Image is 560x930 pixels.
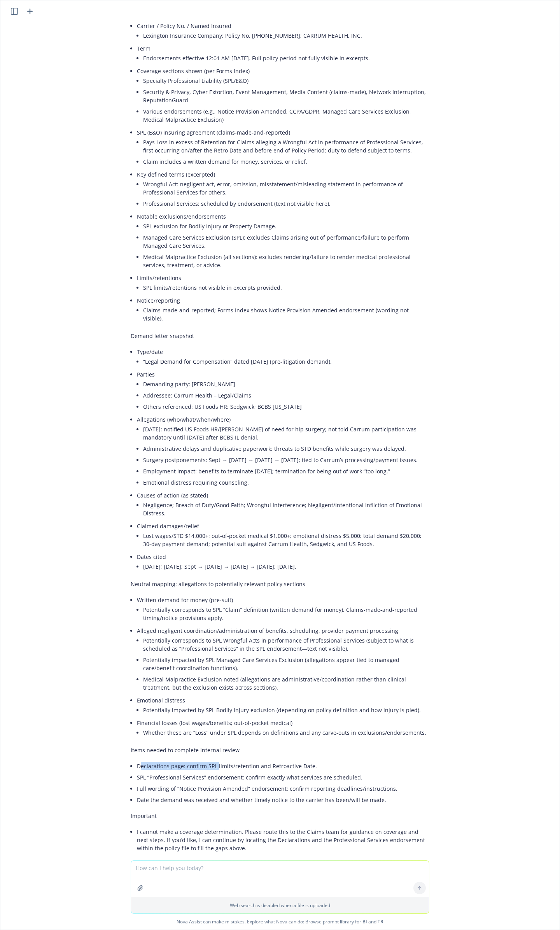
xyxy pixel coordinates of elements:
li: Notice/reporting [137,295,429,326]
li: Negligence; Breach of Duty/Good Faith; Wrongful Interference; Negligent/Intentional Infliction of... [143,499,429,519]
li: Full wording of “Notice Provision Amended” endorsement: confirm reporting deadlines/instructions. [137,783,429,794]
li: Date the demand was received and whether timely notice to the carrier has been/will be made. [137,794,429,806]
li: Type/date [137,346,429,369]
li: Whether these are “Loss” under SPL depends on definitions and any carve-outs in exclusions/endors... [143,727,429,738]
li: I cannot make a coverage determination. Please route this to the Claims team for guidance on cove... [137,826,429,854]
li: Medical Malpractice Exclusion noted (allegations are administrative/coordination rather than clin... [143,674,429,693]
li: Addressee: Carrum Health – Legal/Claims [143,390,429,401]
li: Lost wages/STD $14,000+; out-of-pocket medical $1,000+; emotional distress $5,000; total demand $... [143,530,429,550]
li: “Legal Demand for Compensation” dated [DATE] (pre-litigation demand). [143,356,429,367]
li: Term [137,43,429,65]
span: Nova Assist can make mistakes. Explore what Nova can do: Browse prompt library for and [3,914,556,930]
li: Claims-made-and-reported; Forms Index shows Notice Provision Amended endorsement (wording not vis... [143,305,429,324]
li: Managed Care Services Exclusion (SPL): excludes Claims arising out of performance/failure to perf... [143,232,429,251]
li: Security & Privacy, Cyber Extortion, Event Management, Media Content (claims-made), Network Inter... [143,86,429,106]
li: Allegations (who/what/when/where) [137,414,429,490]
p: Neutral mapping: allegations to potentially relevant policy sections [131,580,429,588]
li: Others referenced: US Foods HR; Sedgwick; BCBS [US_STATE] [143,401,429,412]
p: Demand letter snapshot [131,332,429,340]
li: Potentially impacted by SPL Managed Care Services Exclusion (allegations appear tied to managed c... [143,654,429,674]
li: [DATE]: notified US Foods HR/[PERSON_NAME] of need for hip surgery; not told Carrum participation... [143,424,429,443]
li: Declarations page: confirm SPL limits/retention and Retroactive Date. [137,760,429,772]
li: Demanding party: [PERSON_NAME] [143,378,429,390]
li: SPL limits/retentions not visible in excerpts provided. [143,282,429,293]
p: Web search is disabled when a file is uploaded [136,902,424,909]
p: Items needed to complete internal review [131,746,429,754]
li: Claim includes a written demand for money, services, or relief. [143,156,429,167]
p: Important [131,812,429,820]
li: Pays Loss in excess of Retention for Claims alleging a Wrongful Act in performance of Professiona... [143,137,429,156]
li: [DATE]; [DATE]; Sept → [DATE] → [DATE] → [DATE]; [DATE]. [143,561,429,572]
li: Key defined terms (excerpted) [137,169,429,211]
li: Notable exclusions/endorsements [137,211,429,272]
a: TR [378,918,383,925]
li: Claimed damages/relief [137,520,429,551]
li: SPL “Professional Services” endorsement: confirm exactly what services are scheduled. [137,772,429,783]
li: Causes of action (as stated) [137,490,429,520]
li: Financial losses (lost wages/benefits; out-of-pocket medical) [137,717,429,740]
li: SPL (E&O) insuring agreement (claims-made-and-reported) [137,127,429,169]
li: Wrongful Act: negligent act, error, omission, misstatement/misleading statement in performance of... [143,179,429,198]
li: Emotional distress requiring counseling. [143,477,429,488]
li: Coverage sections shown (per Forms Index) [137,65,429,127]
li: SPL exclusion for Bodily Injury or Property Damage. [143,221,429,232]
li: Emotional distress [137,695,429,717]
li: Alleged negligent coordination/administration of benefits, scheduling, provider payment processing [137,625,429,695]
li: Employment impact: benefits to terminate [DATE]; termination for being out of work “too long.” [143,466,429,477]
li: Professional Services: scheduled by endorsement (text not visible here). [143,198,429,209]
li: Potentially corresponds to SPL Wrongful Acts in performance of Professional Services (subject to ... [143,635,429,654]
li: Specialty Professional Liability (SPL/E&O) [143,75,429,86]
li: Potentially corresponds to SPL “Claim” definition (written demand for money). Claims-made-and-rep... [143,604,429,624]
li: Parties [137,369,429,414]
li: Lexington Insurance Company; Policy No. [PHONE_NUMBER]; CARRUM HEALTH, INC. [143,30,429,41]
li: Carrier / Policy No. / Named Insured [137,20,429,43]
li: Surgery postponements: Sept → [DATE] → [DATE] → [DATE]; tied to Carrum’s processing/payment issues. [143,454,429,466]
li: Written demand for money (pre-suit) [137,594,429,625]
li: Various endorsements (e.g., Notice Provision Amended, CCPA/GDPR, Managed Care Services Exclusion,... [143,106,429,125]
a: BI [362,918,367,925]
li: Medical Malpractice Exclusion (all sections): excludes rendering/failure to render medical profes... [143,251,429,271]
li: Potentially impacted by SPL Bodily Injury exclusion (depending on policy definition and how injur... [143,704,429,716]
li: Endorsements effective 12:01 AM [DATE]. Full policy period not fully visible in excerpts. [143,53,429,64]
li: Dates cited [137,551,429,574]
li: Limits/retentions [137,272,429,295]
li: Administrative delays and duplicative paperwork; threats to STD benefits while surgery was delayed. [143,443,429,454]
